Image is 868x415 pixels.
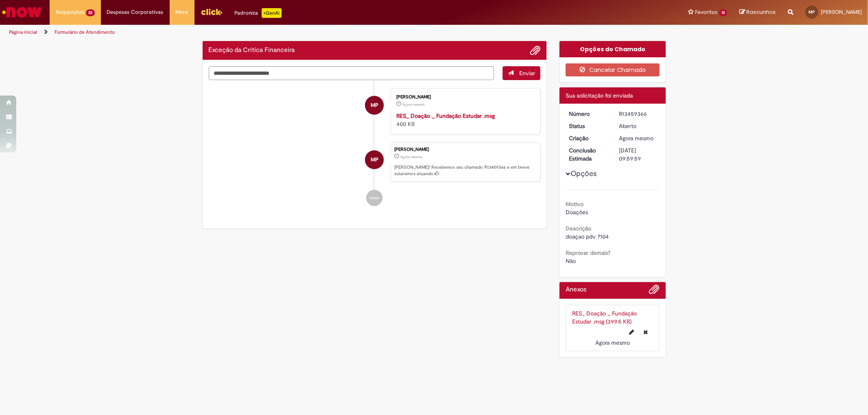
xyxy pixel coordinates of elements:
[56,8,84,16] span: Requisições
[625,326,639,339] button: Editar nome de arquivo RES_ Doação _ Fundação Estudar .msg
[566,249,610,256] b: Reprovar demais?
[503,66,540,80] button: Enviar
[9,29,37,35] a: Página inicial
[695,8,717,16] span: Favoritos
[563,122,613,130] dt: Status
[209,66,494,80] textarea: Digite sua mensagem aqui...
[563,110,613,118] dt: Número
[563,146,613,163] dt: Conclusão Estimada
[365,150,384,169] div: Matheus Lopes De Souza Pires
[6,25,573,40] ul: Trilhas de página
[619,122,657,130] div: Aberto
[566,92,633,99] span: Sua solicitação foi enviada
[402,102,424,107] span: Agora mesmo
[519,70,535,77] span: Enviar
[566,225,591,232] b: Descrição
[396,112,532,128] div: 400 KB
[396,95,532,100] div: [PERSON_NAME]
[566,257,576,265] span: Não
[235,8,282,18] div: Padroniza
[209,143,541,182] li: Matheus Lopes De Souza Pires
[262,8,282,18] p: +GenAi
[365,96,384,115] div: Matheus Lopes De Souza Pires
[739,9,776,16] a: Rascunhos
[563,134,613,142] dt: Criação
[560,41,666,57] div: Opções do Chamado
[595,339,630,346] span: Agora mesmo
[619,134,657,142] div: 28/08/2025 16:59:56
[86,9,95,16] span: 22
[719,9,727,16] span: 13
[746,8,776,16] span: Rascunhos
[566,233,609,240] span: doaçao pdv 7104
[394,164,536,177] p: [PERSON_NAME]! Recebemos seu chamado R13459366 e em breve estaremos atuando.
[371,96,378,115] span: MP
[176,8,188,16] span: More
[649,284,660,299] button: Adicionar anexos
[619,135,654,142] span: Agora mesmo
[639,326,653,339] button: Excluir RES_ Doação _ Fundação Estudar .msg
[201,6,223,18] img: click_logo_yellow_360x200.png
[572,310,637,325] a: RES_ Doação _ Fundação Estudar .msg (399.5 KB)
[402,102,424,107] time: 28/08/2025 16:59:52
[566,200,584,208] b: Motivo
[566,209,588,216] span: Doações
[619,110,657,118] div: R13459366
[394,147,536,152] div: [PERSON_NAME]
[107,8,164,16] span: Despesas Corporativas
[209,80,541,214] ul: Histórico de tíquete
[396,112,495,120] a: RES_ Doação _ Fundação Estudar .msg
[595,339,630,346] time: 28/08/2025 16:59:52
[209,47,295,54] h2: Exceção da Crítica Financeira Histórico de tíquete
[55,29,115,35] a: Formulário de Atendimento
[530,45,540,56] button: Adicionar anexos
[400,154,422,159] time: 28/08/2025 16:59:56
[400,154,422,159] span: Agora mesmo
[821,9,862,15] span: [PERSON_NAME]
[566,286,586,293] h2: Anexos
[371,150,378,169] span: MP
[1,4,43,20] img: ServiceNow
[809,9,815,15] span: MP
[619,146,657,163] div: [DATE] 09:59:59
[566,63,660,76] button: Cancelar Chamado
